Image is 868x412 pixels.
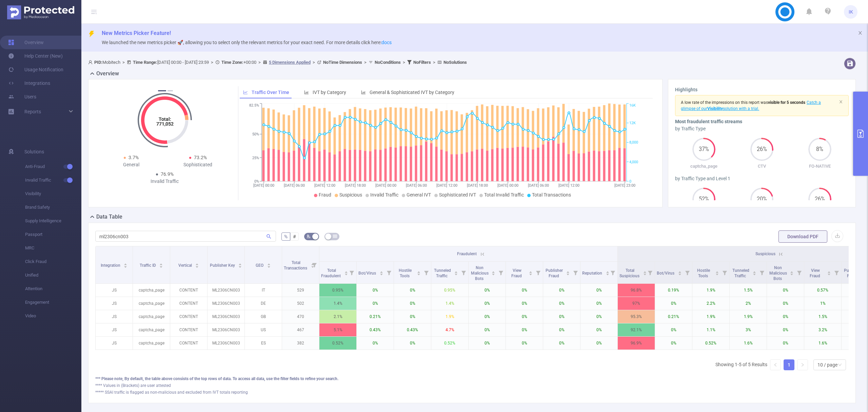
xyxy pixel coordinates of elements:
i: icon: caret-down [344,273,348,275]
div: Sort [491,270,495,274]
div: Sort [195,262,199,266]
p: 2% [730,297,767,310]
p: FO-NATIVE [791,163,849,170]
i: Filter menu [347,262,356,283]
p: 0% [506,323,543,336]
span: # [293,234,296,239]
i: icon: bg-colors [307,234,311,238]
p: 0% [394,310,431,323]
li: 1 [784,359,794,370]
i: Filter menu [421,262,431,283]
u: 5 Dimensions Applied [269,60,311,65]
div: Sort [827,270,831,274]
span: 26% [808,196,831,202]
i: Filter menu [683,262,692,283]
p: 0% [580,284,617,297]
b: Time Zone: [221,60,243,65]
span: New Metrics Picker Feature! [102,30,171,36]
span: Publisher Fraud [844,268,861,278]
tspan: Total: [158,116,171,122]
i: icon: caret-down [454,273,458,275]
button: icon: close [858,29,863,37]
p: 97% [618,297,655,310]
span: Brand Safety [25,201,81,214]
div: Sort [752,270,756,274]
a: Help Center (New) [8,49,63,63]
div: Sort [123,262,127,266]
p: captcha_page [133,297,170,310]
p: captcha_page [133,310,170,323]
p: ML2306CN003 [208,310,244,323]
div: Sort [678,270,682,274]
b: PID: [94,60,102,65]
span: 73.2% [194,155,207,160]
tspan: [DATE] 23:00 [614,183,635,188]
tspan: [DATE] 06:00 [284,183,305,188]
p: 0% [357,284,394,297]
p: 1.5% [804,310,841,323]
b: visible for 5 seconds [768,100,805,105]
p: 0% [506,310,543,323]
span: Sophisticated IVT [439,192,476,198]
i: icon: caret-down [678,273,682,275]
p: 1.1% [692,323,729,336]
b: Visibility [707,106,723,111]
tspan: 771,052 [156,121,173,127]
tspan: 0% [254,179,259,184]
div: Sophisticated [165,161,232,168]
h2: Overview [96,70,119,78]
i: icon: close [858,31,863,35]
i: icon: caret-up [454,270,458,272]
div: Sort [790,270,794,274]
p: 0.21% [655,310,692,323]
p: 2.1% [319,310,356,323]
a: docs [381,40,392,45]
p: 0% [655,297,692,310]
span: 20% [750,196,773,202]
i: icon: caret-down [715,273,719,275]
span: IK [849,5,853,19]
span: MRC [25,241,81,255]
p: 0% [357,297,394,310]
p: 0% [543,284,580,297]
p: IT [245,284,282,297]
i: icon: caret-up [790,270,794,272]
p: CONTENT [170,284,207,297]
span: > [431,60,437,65]
tspan: 8,000 [629,141,638,145]
i: icon: left [773,363,777,367]
span: Visibility [25,187,81,201]
p: 0% [543,323,580,336]
p: 0% [543,310,580,323]
i: icon: caret-down [790,273,794,275]
i: icon: caret-up [606,270,609,272]
tspan: [DATE] 12:00 [558,183,579,188]
i: icon: caret-up [715,270,719,272]
a: Usage Notification [8,63,63,76]
div: by Traffic Type [675,125,849,132]
p: 0% [580,323,617,336]
span: Supply Intelligence [25,214,81,228]
i: Filter menu [720,262,729,283]
p: 0% [506,297,543,310]
p: captcha_page [133,323,170,336]
p: 92.1% [618,323,655,336]
span: 76.9% [161,171,174,177]
i: icon: caret-down [417,273,421,275]
p: 0% [543,297,580,310]
input: Search... [95,231,276,242]
i: icon: caret-up [159,262,163,264]
span: Fraudulent [457,251,477,256]
p: 0% [767,284,804,297]
p: JS [96,284,133,297]
span: Anti-Fraud [25,160,81,173]
i: Filter menu [608,262,617,283]
i: Filter menu [832,262,841,283]
div: by Traffic Type and Level 1 [675,175,849,182]
span: Passport [25,228,81,241]
p: 1.9% [692,310,729,323]
tspan: 12K [629,121,636,125]
tspan: 25% [252,156,259,160]
span: Traffic Over Time [252,90,289,95]
i: icon: user [88,60,94,64]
